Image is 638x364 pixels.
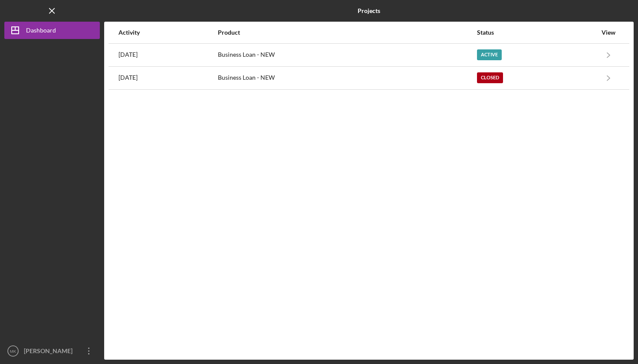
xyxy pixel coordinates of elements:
[218,67,476,89] div: Business Loan - NEW
[118,51,138,58] time: 2025-09-23 17:58
[477,29,597,36] div: Status
[118,74,138,81] time: 2025-02-19 17:53
[477,49,502,60] div: Active
[4,342,100,360] button: MK[PERSON_NAME]
[10,349,16,354] text: MK
[218,44,476,66] div: Business Loan - NEW
[477,72,503,83] div: Closed
[26,22,56,41] div: Dashboard
[598,29,619,36] div: View
[218,29,476,36] div: Product
[118,29,217,36] div: Activity
[22,342,78,362] div: [PERSON_NAME]
[4,22,100,39] button: Dashboard
[358,7,380,14] b: Projects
